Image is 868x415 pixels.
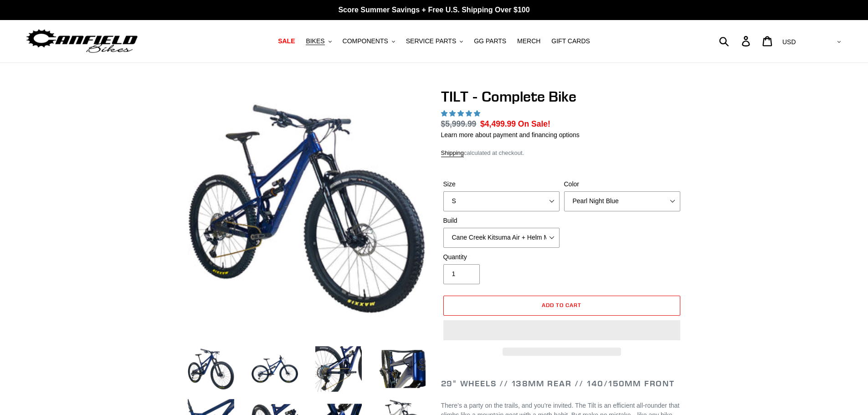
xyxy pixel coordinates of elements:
label: Quantity [443,252,560,262]
span: GIFT CARDS [551,37,590,45]
a: Learn more about payment and financing options [441,131,580,138]
span: $4,499.99 [480,119,516,128]
img: Load image into Gallery viewer, TILT - Complete Bike [377,344,427,394]
h2: 29" Wheels // 138mm Rear // 140/150mm Front [441,379,683,389]
h1: TILT - Complete Bike [441,88,683,105]
a: SALE [273,35,299,47]
a: MERCH [513,35,545,47]
a: Shipping [441,149,464,157]
img: TILT - Complete Bike [188,90,426,328]
img: Load image into Gallery viewer, TILT - Complete Bike [250,344,300,394]
a: GG PARTS [469,35,511,47]
span: Add to cart [542,302,581,308]
span: BIKES [306,37,324,45]
a: GIFT CARDS [547,35,595,47]
span: 5.00 stars [441,110,482,117]
s: $5,999.99 [441,119,477,128]
button: COMPONENTS [338,35,400,47]
span: SALE [278,37,295,45]
label: Size [443,179,560,189]
span: MERCH [517,37,540,45]
img: Load image into Gallery viewer, TILT - Complete Bike [186,344,236,394]
img: Load image into Gallery viewer, TILT - Complete Bike [313,344,364,394]
img: Canfield Bikes [25,27,139,56]
label: Build [443,216,560,225]
span: On Sale! [518,118,550,130]
button: BIKES [301,35,336,47]
button: SERVICE PARTS [401,35,467,47]
span: SERVICE PARTS [406,37,456,45]
button: Add to cart [443,296,680,316]
label: Color [564,179,680,189]
div: calculated at checkout. [441,149,683,158]
input: Search [724,31,747,51]
span: COMPONENTS [343,37,388,45]
span: GG PARTS [474,37,506,45]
